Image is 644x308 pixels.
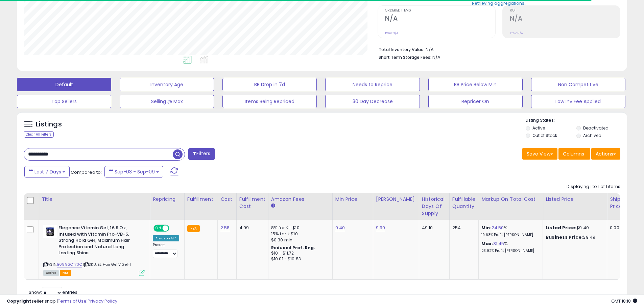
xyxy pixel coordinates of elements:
button: Inventory Age [120,78,214,91]
button: Non Competitive [531,78,625,91]
img: 31EIw1-5Y+S._SL40_.jpg [43,225,57,238]
div: Fulfillable Quantity [452,196,476,210]
div: Markup on Total Cost [481,196,540,203]
button: Top Sellers [17,95,111,108]
span: ON [154,226,163,231]
span: OFF [168,226,179,231]
button: BB Price Below Min [428,78,523,91]
b: Listed Price: [546,224,576,231]
button: Default [17,78,111,91]
strong: Copyright [7,298,31,304]
div: $9.40 [546,225,602,231]
span: All listings currently available for purchase on Amazon [43,270,59,276]
button: Last 7 Days [24,166,70,177]
label: Archived [583,133,601,138]
div: 254 [452,225,473,231]
span: 2025-09-17 18:18 GMT [611,298,637,304]
div: Fulfillment Cost [239,196,265,210]
button: BB Drop in 7d [222,78,317,91]
p: 23.92% Profit [PERSON_NAME] [481,248,538,253]
h5: Listings [36,120,62,129]
b: Reduced Prof. Rng. [271,245,315,251]
div: 8% for <= $10 [271,225,327,231]
label: Deactivated [583,125,609,131]
div: Min Price [335,196,370,203]
div: Listed Price [546,196,604,203]
div: Displaying 1 to 1 of 1 items [567,184,620,190]
p: 19.68% Profit [PERSON_NAME] [481,233,538,237]
div: Repricing [153,196,182,203]
a: 31.45 [493,240,504,247]
div: seller snap | | [7,298,117,305]
div: Amazon AI * [153,235,179,241]
span: Last 7 Days [34,168,61,175]
div: 49.10 [422,225,444,231]
div: Clear All Filters [24,131,54,138]
button: Needs to Reprice [325,78,420,91]
b: Min: [481,224,492,231]
span: Compared to: [71,169,102,175]
a: 2.58 [220,224,230,231]
b: Business Price: [546,234,583,240]
div: Title [42,196,147,203]
div: $10 - $11.72 [271,251,327,256]
a: 9.40 [335,224,345,231]
button: 30 Day Decrease [325,95,420,108]
span: Columns [563,150,584,157]
div: $10.01 - $10.83 [271,256,327,262]
th: The percentage added to the cost of goods (COGS) that forms the calculator for Min & Max prices. [479,193,543,220]
button: Low Inv Fee Applied [531,95,625,108]
div: [PERSON_NAME] [376,196,416,203]
div: Historical Days Of Supply [422,196,447,217]
div: $9.49 [546,234,602,240]
small: Amazon Fees. [271,203,275,209]
button: Columns [558,148,590,160]
div: Cost [220,196,234,203]
a: 24.50 [492,224,504,231]
div: ASIN: [43,225,145,275]
div: Amazon Fees [271,196,330,203]
label: Out of Stock [532,133,557,138]
button: Items Being Repriced [222,95,317,108]
div: Preset: [153,243,179,258]
button: Sep-03 - Sep-09 [104,166,163,177]
div: Fulfillment [187,196,215,203]
button: Actions [591,148,620,160]
label: Active [532,125,545,131]
div: 0.00 [610,225,621,231]
b: Elegance Vitamin Gel, 16.9 Oz, Infused with Vitamin Pro-VB-5, Strong Hold Gel, Maximum Hair Prote... [58,225,141,258]
a: B099GQT73Q [57,262,82,267]
button: Selling @ Max [120,95,214,108]
small: FBA [187,225,200,232]
div: % [481,241,538,253]
div: % [481,225,538,237]
div: Ship Price [610,196,623,210]
div: 4.99 [239,225,263,231]
button: Repricer On [428,95,523,108]
div: $0.30 min [271,237,327,243]
span: Show: entries [29,289,77,295]
p: Listing States: [526,117,627,124]
a: Terms of Use [58,298,87,304]
button: Save View [522,148,557,160]
button: Filters [188,148,215,160]
a: 9.99 [376,224,385,231]
a: Privacy Policy [88,298,117,304]
span: Sep-03 - Sep-09 [115,168,155,175]
span: FBA [60,270,71,276]
div: 15% for > $10 [271,231,327,237]
b: Max: [481,240,493,247]
span: | SKU: EL Hair Gel V Gel-1 [83,262,131,267]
